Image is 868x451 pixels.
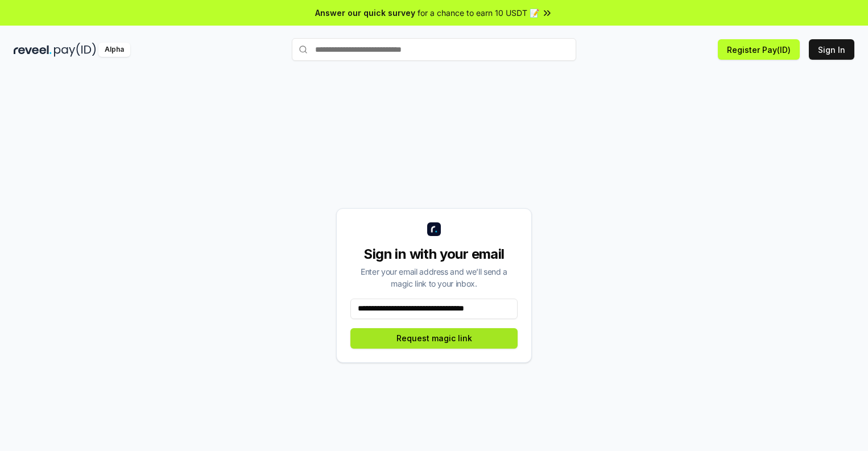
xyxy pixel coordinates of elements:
button: Register Pay(ID) [718,39,800,60]
div: Alpha [98,43,130,57]
span: for a chance to earn 10 USDT 📝 [418,7,539,19]
img: reveel_dark [14,43,52,57]
img: pay_id [54,43,96,57]
img: logo_small [427,222,441,236]
div: Sign in with your email [350,245,518,263]
button: Request magic link [350,328,518,349]
button: Sign In [809,39,854,60]
span: Answer our quick survey [315,7,415,19]
div: Enter your email address and we’ll send a magic link to your inbox. [350,266,518,289]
